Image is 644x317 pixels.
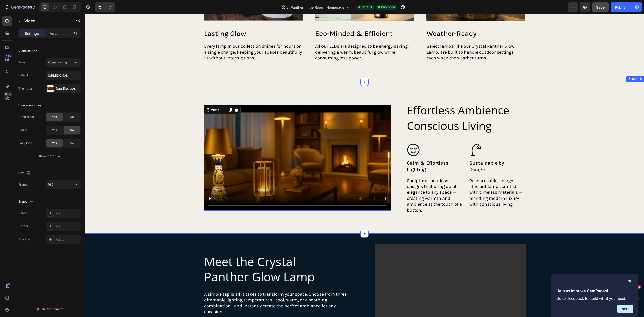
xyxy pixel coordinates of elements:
[85,14,644,317] iframe: Design area
[556,296,633,301] p: Quick feedback to build what you need.
[50,31,67,36] p: Advanced
[637,285,641,289] span: 1
[287,5,288,10] span: /
[18,73,32,78] div: Video link
[52,141,57,145] span: Yes
[70,128,74,132] span: No
[18,128,27,132] div: Sound
[48,60,67,64] span: Video hosting
[18,141,32,145] div: Lazy load
[119,240,239,271] h2: Meet the Crystal Panther Glow Lamp
[95,2,115,12] div: Undo/Redo
[342,29,440,47] p: Select lamps, like our Crystal Panther Glow Lamp, are built to handle outdoor settings, even when...
[18,60,25,65] div: Type
[18,103,41,108] div: Video configure
[5,54,12,58] div: 450
[18,182,28,187] div: Frame
[592,2,609,12] button: Save
[56,211,79,216] div: Add...
[322,146,371,159] p: Calm & Effortless Lighting
[25,31,39,36] p: Settings
[18,49,37,53] div: Video source
[617,305,633,313] button: Next question
[18,211,28,215] div: Border
[289,5,344,10] span: [Panther in the Room] Homepage
[56,237,79,242] div: Add...
[52,115,57,119] span: Yes
[46,58,81,67] button: Video hosting
[56,224,79,229] div: Add...
[230,29,329,47] p: All our LEDs are designed to be energy-saving, delivering a warm, beautiful glow while consuming ...
[70,141,74,145] span: No
[48,183,53,186] span: 16:9
[18,198,34,205] div: Shape
[46,180,81,189] button: 16:9
[230,15,329,24] p: Eco-Minded & Efficient
[18,152,81,161] button: Show more
[18,86,33,91] div: Thumbnail
[556,278,633,313] div: Help us improve GemPages!
[56,87,79,91] div: [URL][DOMAIN_NAME]
[125,94,135,98] div: Video
[18,305,81,313] button: Delete element
[33,4,35,10] p: 7
[556,288,633,294] h2: Help us improve GemPages!
[70,115,74,119] span: No
[361,5,372,9] span: Default
[385,146,434,159] p: Sustainable by Design
[627,278,633,284] button: Hide survey
[46,71,81,80] input: Insert video url here
[119,29,218,47] p: Every lamp in our collection shines for hours on a single charge, keeping your spaces beautifully...
[322,89,425,119] span: Effortless Ambience Conscious Living
[342,15,440,24] p: Weather-Ready
[24,18,67,24] p: Video
[385,164,440,193] p: Rechargeable, energy-efficient lamps crafted with timeless materials — blending modern luxury wit...
[543,62,558,67] div: Section 6
[38,154,61,159] div: Show more
[4,92,12,96] div: Beta
[119,91,307,196] video: Video
[611,2,632,12] button: Publish
[381,5,395,9] span: Published
[18,115,34,119] div: Control bar
[18,237,30,242] div: Shadow
[596,5,605,9] span: Save
[18,170,32,177] div: Size
[36,306,63,312] div: Delete element
[18,224,28,228] div: Corner
[2,2,37,12] button: 7
[119,277,269,301] p: A simple tap is all it takes to transform your space. Choose from three dimmable lighting tempera...
[119,15,218,24] p: Lasting Glow
[322,164,378,199] p: Sculptural, cordless designs that bring quiet elegance to any space — creating warmth and ambienc...
[615,5,627,10] div: Publish
[52,128,57,132] span: Yes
